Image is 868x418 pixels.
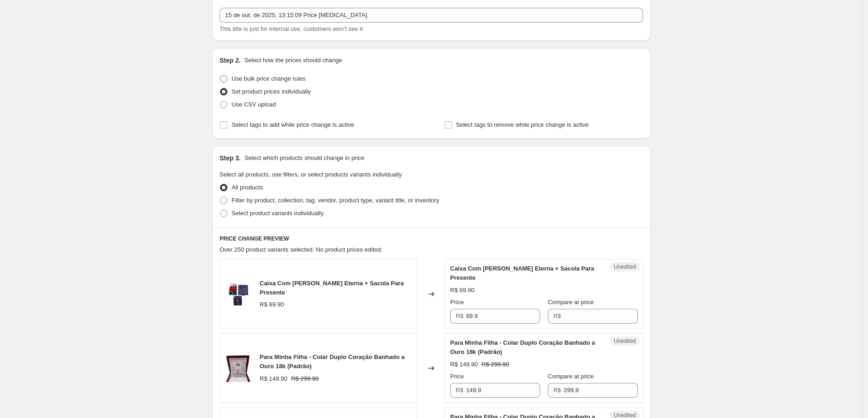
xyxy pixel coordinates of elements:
span: Caixa Com [PERSON_NAME] Eterna + Sacola Para Presente [450,265,594,281]
span: Set product prices individually [232,88,311,95]
span: Unedited [614,337,636,345]
span: This title is just for internal use, customers won't see it [220,25,363,32]
span: Select tags to remove while price change is active [456,121,589,128]
h2: Step 2. [220,56,241,65]
strike: R$ 299.90 [291,374,319,383]
img: ParaMInhaFilha-ColarDuploCoracaoBanhadoaOuro_1_a289e192-42f5-4c36-829f-e85e45d6680d_80x.jpg [225,354,252,382]
img: Design_sem_nome_48_2c16ff48-7a86-4a40-8a97-264a7df53640_80x.png [225,280,252,308]
span: Select product variants individually [232,210,323,217]
span: Select all products, use filters, or select products variants individually [220,171,402,178]
span: Para Minha Filha - Colar Duplo Coração Banhado a Ouro 18k (Padrão) [260,353,404,370]
span: Compare at price [548,299,594,306]
span: Caixa Com [PERSON_NAME] Eterna + Sacola Para Presente [260,280,404,296]
span: Use bulk price change rules [232,75,305,82]
input: 30% off holiday sale [220,8,643,23]
span: Price [450,299,464,306]
span: R$ [456,312,464,319]
span: Unedited [614,263,636,271]
div: R$ 69.90 [260,300,284,309]
span: Select tags to add while price change is active [232,121,354,128]
span: R$ [553,312,561,319]
span: Para Minha Filha - Colar Duplo Coração Banhado a Ouro 18k (Padrão) [450,339,595,355]
h2: Step 3. [220,153,241,163]
div: R$ 149.90 [260,374,287,383]
span: Price [450,373,464,380]
span: R$ [553,387,561,394]
span: All products [232,184,263,191]
p: Select how the prices should change [244,56,342,65]
div: R$ 149.90 [450,360,478,369]
span: Over 250 product variants selected. No product prices edited: [220,246,382,253]
span: Compare at price [548,373,594,380]
span: R$ [456,387,464,394]
p: Select which products should change in price [244,153,364,163]
span: Use CSV upload [232,101,276,108]
strike: R$ 299.90 [482,360,509,369]
div: R$ 69.90 [450,286,475,295]
h6: PRICE CHANGE PREVIEW [220,235,643,242]
span: Filter by product, collection, tag, vendor, product type, variant title, or inventory [232,197,439,204]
